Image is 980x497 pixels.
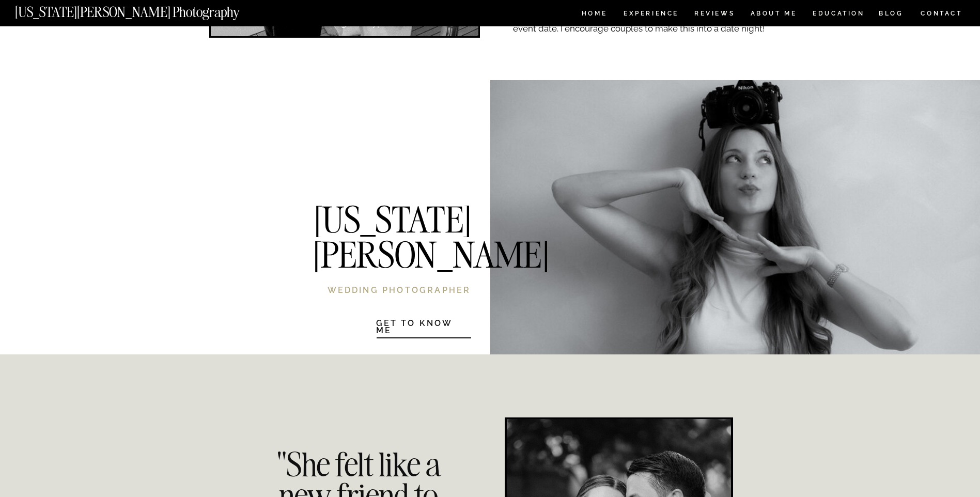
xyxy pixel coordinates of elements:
[314,287,471,299] h1: Wedding Photographer
[580,10,609,19] a: HOME
[879,10,904,19] a: BLOG
[15,5,274,14] a: [US_STATE][PERSON_NAME] Photography
[376,320,471,332] a: Get to know Me
[248,2,442,21] p: Hair primp-er / wedding dress fluffer / furniture re-arranger / hype woman
[812,10,866,19] a: EDUCATION
[513,9,781,34] p: Your full gallery will be delivered eight weeks following your event date. I encourage couples to...
[624,10,678,19] a: Experience
[313,202,471,283] h1: [US_STATE][PERSON_NAME]
[694,10,733,19] a: REVIEWS
[750,10,797,19] a: ABOUT ME
[920,8,963,19] a: CONTACT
